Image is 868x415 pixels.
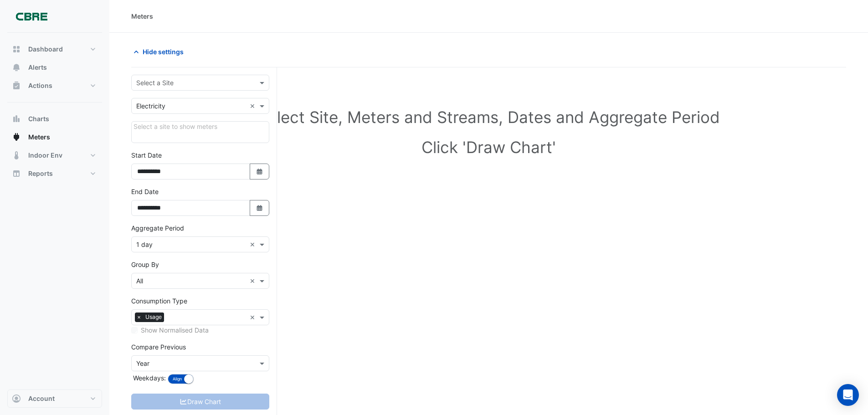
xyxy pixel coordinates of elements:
[12,45,21,54] app-icon: Dashboard
[7,389,102,408] button: Account
[131,187,159,196] label: End Date
[7,128,102,146] button: Meters
[28,133,50,142] span: Meters
[12,151,21,160] app-icon: Indoor Env
[12,81,21,90] app-icon: Actions
[250,313,257,322] span: Clear
[250,101,257,111] span: Clear
[7,164,102,183] button: Reports
[143,313,164,322] span: Usage
[131,44,190,60] button: Hide settings
[11,7,52,26] img: Company Logo
[7,110,102,128] button: Charts
[135,313,143,322] span: ×
[146,108,832,127] h1: Select Site, Meters and Streams, Dates and Aggregate Period
[256,168,264,175] fa-icon: Select Date
[131,150,162,160] label: Start Date
[143,47,184,56] span: Hide settings
[28,114,49,123] span: Charts
[131,223,184,233] label: Aggregate Period
[131,11,153,21] div: Meters
[146,138,832,157] h1: Click 'Draw Chart'
[28,151,62,160] span: Indoor Env
[131,260,159,269] label: Group By
[141,325,209,335] label: Show Normalised Data
[256,204,264,212] fa-icon: Select Date
[28,169,53,178] span: Reports
[12,133,21,142] app-icon: Meters
[28,394,55,403] span: Account
[7,77,102,95] button: Actions
[7,40,102,58] button: Dashboard
[12,63,21,72] app-icon: Alerts
[250,276,257,286] span: Clear
[12,169,21,178] app-icon: Reports
[28,45,63,54] span: Dashboard
[28,81,52,90] span: Actions
[131,325,269,335] div: Select meters or streams to enable normalisation
[7,146,102,164] button: Indoor Env
[131,296,187,306] label: Consumption Type
[131,342,186,352] label: Compare Previous
[7,58,102,77] button: Alerts
[12,114,21,123] app-icon: Charts
[250,240,257,249] span: Clear
[131,373,166,383] label: Weekdays:
[131,121,269,143] div: Click Update or Cancel in Details panel
[837,384,859,406] div: Open Intercom Messenger
[28,63,47,72] span: Alerts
